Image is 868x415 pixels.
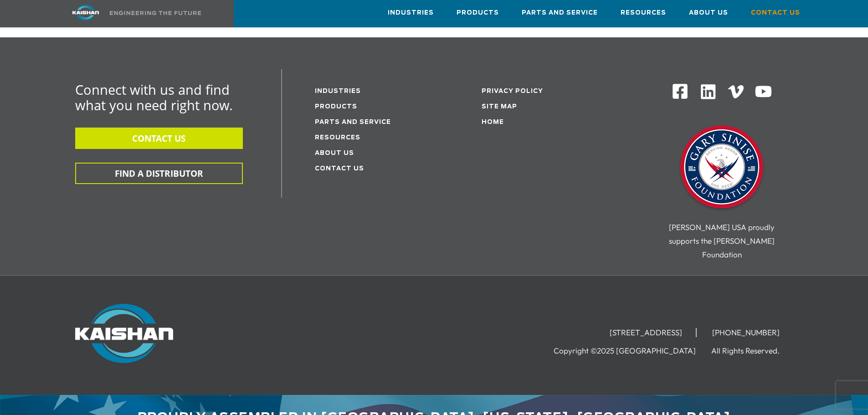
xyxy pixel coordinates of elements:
img: Vimeo [728,85,744,98]
span: Resources [621,8,666,18]
img: Kaishan [75,304,173,363]
a: Industries [315,88,361,94]
a: Products [315,104,357,110]
a: Privacy Policy [482,88,543,94]
span: Products [457,8,499,18]
a: Site Map [482,104,517,110]
img: kaishan logo [51,5,120,20]
li: All Rights Reserved. [711,346,793,355]
img: Youtube [755,83,772,101]
span: About Us [689,8,728,18]
img: Linkedin [699,83,717,101]
button: FIND A DISTRIBUTOR [75,163,243,184]
span: Industries [388,8,434,18]
a: Home [482,119,504,125]
span: Contact Us [751,8,800,18]
a: About Us [689,0,728,25]
button: CONTACT US [75,128,243,149]
span: Connect with us and find what you need right now. [75,81,233,114]
img: Gary Sinise Foundation [676,123,767,214]
a: Parts and Service [522,0,598,25]
a: Contact Us [751,0,800,25]
li: Copyright ©2025 [GEOGRAPHIC_DATA] [554,346,709,355]
a: Resources [621,0,666,25]
span: Parts and Service [522,8,598,18]
a: Products [457,0,499,25]
li: [PHONE_NUMBER] [699,328,793,337]
img: Engineering the future [110,11,201,15]
a: Industries [388,0,434,25]
span: [PERSON_NAME] USA proudly supports the [PERSON_NAME] Foundation [669,222,775,259]
a: Parts and service [315,119,391,125]
li: [STREET_ADDRESS] [596,328,697,337]
a: Contact Us [315,166,364,172]
a: About Us [315,150,354,156]
img: Facebook [672,83,688,100]
a: Resources [315,135,360,141]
